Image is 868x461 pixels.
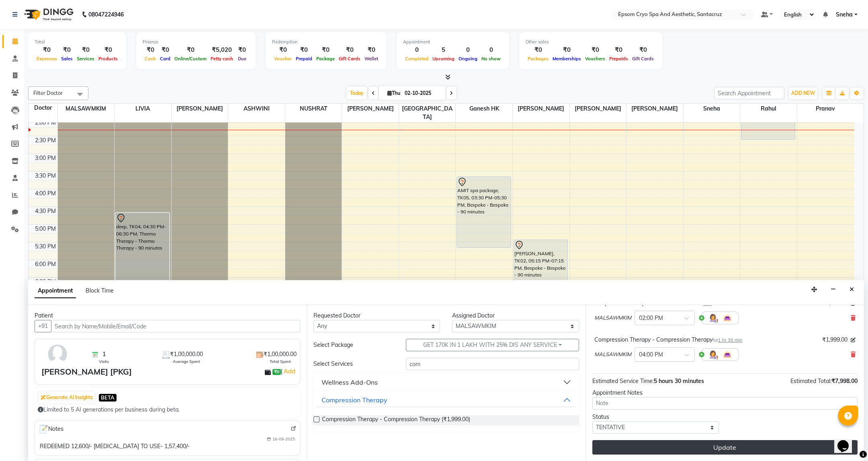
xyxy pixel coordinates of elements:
[403,39,503,45] div: Appointment
[594,314,631,322] span: MALSAWMKIM
[594,336,743,344] div: Compression Therapy - Compression Therapy
[592,389,858,397] div: Appointment Notes
[740,104,797,114] span: Rahul
[35,311,300,320] div: Patient
[457,45,479,55] div: 0
[307,360,400,368] div: Select Services
[592,440,858,455] button: Update
[321,395,387,405] div: Compression Therapy
[399,104,456,122] span: [GEOGRAPHIC_DATA]
[39,392,95,403] button: Generate AI Insights
[342,104,399,114] span: [PERSON_NAME]
[158,56,172,61] span: Card
[264,350,297,359] span: ₹1,00,000.00
[317,393,575,407] button: Compression Therapy
[51,320,300,332] input: Search by Name/Mobile/Email/Code
[294,45,314,55] div: ₹0
[33,119,57,127] div: 2:00 PM
[172,45,209,55] div: ₹0
[403,56,430,61] span: Completed
[33,154,57,162] div: 3:00 PM
[270,359,291,365] span: Total Spent
[314,45,337,55] div: ₹0
[406,339,579,351] button: GET 170K IN 1 LAKH WITH 25% DIS ANY SERVICE
[33,225,57,233] div: 5:00 PM
[99,359,109,365] span: Visits
[846,283,858,296] button: Close
[526,56,551,61] span: Packages
[362,45,380,55] div: ₹0
[708,350,718,359] img: Hairdresser.png
[723,350,732,359] img: Interior.png
[88,3,124,26] b: 08047224946
[790,377,831,385] span: Estimated Total:
[285,104,342,114] span: NUSHRAT
[58,104,115,114] span: MALSAWMKIM
[116,213,169,284] div: deep, TK04, 04:30 PM-06:30 PM, Thermo Therapy - Thermo Therapy - 90 minutes
[402,87,442,99] input: 2025-10-02
[59,45,75,55] div: ₹0
[38,424,63,434] span: Notes
[272,369,281,375] span: ₹0
[791,90,815,96] span: ADD NEW
[789,88,817,99] button: ADD NEW
[96,45,120,55] div: ₹0
[33,242,57,251] div: 5:30 PM
[513,104,569,114] span: [PERSON_NAME]
[592,377,654,385] span: Estimated Service Time:
[834,429,860,453] iframe: chat widget
[236,56,248,61] span: Due
[457,56,479,61] span: Ongoing
[514,240,567,311] div: [PERSON_NAME], TK02, 05:15 PM-07:15 PM, Bespoke - Bespoke - 90 minutes
[228,104,285,114] span: ASHWINI
[35,320,51,332] button: +91
[75,56,96,61] span: Services
[583,56,607,61] span: Vouchers
[718,337,743,343] span: 1 hr 30 min
[35,39,120,45] div: Total
[40,442,190,451] div: REDEEMED 12,600/- [MEDICAL_DATA] TO USE- 1,57,400/-
[607,56,630,61] span: Prepaids
[321,377,378,387] div: Wellness Add-Ons
[430,56,457,61] span: Upcoming
[102,350,106,359] span: 1
[712,337,743,343] small: for
[313,311,440,320] div: Requested Doctor
[831,377,858,385] span: ₹7,998.00
[406,358,579,370] input: Search by service name
[430,45,457,55] div: 5
[314,56,337,61] span: Package
[33,136,57,145] div: 2:30 PM
[143,56,158,61] span: Cash
[317,375,575,389] button: Wellness Add-Ons
[307,341,400,349] div: Select Package
[294,56,314,61] span: Prepaid
[836,10,853,19] span: Sneha
[583,45,607,55] div: ₹0
[170,350,203,359] span: ₹1,00,000.00
[272,56,294,61] span: Voucher
[723,313,732,323] img: Interior.png
[337,56,362,61] span: Gift Cards
[20,3,76,26] img: logo
[526,45,551,55] div: ₹0
[592,413,719,421] div: Status
[143,39,249,45] div: Finance
[235,45,249,55] div: ₹0
[457,177,510,248] div: AMIT spa package, TK05, 03:30 PM-05:30 PM, Bespoke - Bespoke - 90 minutes
[630,45,656,55] div: ₹0
[46,342,69,366] img: avatar
[708,313,718,323] img: Hairdresser.png
[33,207,57,215] div: 4:30 PM
[99,394,117,402] span: BETA
[362,56,380,61] span: Wallet
[33,90,63,96] span: Filter Doctor
[551,56,583,61] span: Memberships
[570,104,626,114] span: [PERSON_NAME]
[29,104,57,112] div: Doctor
[173,359,200,365] span: Average Spent
[272,45,294,55] div: ₹0
[594,350,631,359] span: MALSAWMKIM
[479,45,503,55] div: 0
[35,45,59,55] div: ₹0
